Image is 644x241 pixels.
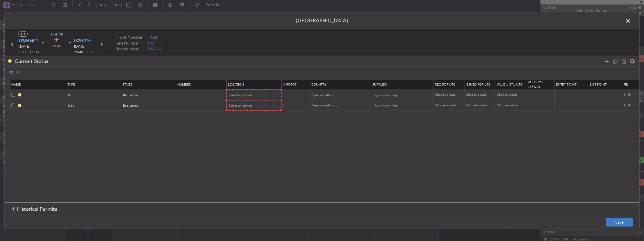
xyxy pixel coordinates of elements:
span: Entry Point [556,82,576,87]
span: Fir [623,82,628,87]
span: Validity / Leeway [528,80,543,89]
span: Exit Point [590,82,607,87]
header: [GEOGRAPHIC_DATA] [5,12,639,29]
button: Save [606,218,633,227]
